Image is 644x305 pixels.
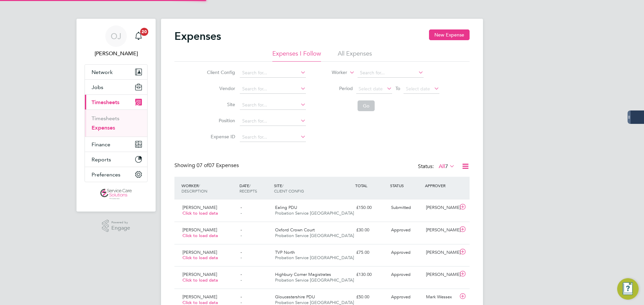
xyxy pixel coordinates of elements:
span: Reports [92,156,111,163]
span: 7 [445,163,448,170]
div: STATUS [388,179,423,192]
input: Search for... [240,84,306,94]
span: OJ [111,32,121,41]
input: Search for... [240,68,306,78]
button: Network [85,65,147,79]
span: Oliver Jefferson [85,50,148,58]
label: Client Config [205,69,235,75]
div: £75.00 [354,247,388,258]
button: Timesheets [85,95,147,109]
div: WORKER [180,179,238,197]
span: Click to load data [182,210,218,216]
span: RECEIPTS [239,188,257,194]
img: servicecare-logo-retina.png [100,189,132,200]
span: / [249,183,251,188]
input: Search for... [240,100,306,110]
label: All [439,163,455,170]
span: [PERSON_NAME] [182,205,217,210]
span: To [393,84,402,93]
span: [PERSON_NAME] [182,249,217,255]
h2: Expenses [174,29,221,43]
span: - [240,249,242,255]
span: Click to load data [182,233,218,238]
a: OJ[PERSON_NAME] [85,25,148,58]
span: Select date [406,86,430,92]
span: Gloucestershire PDU [275,294,315,300]
span: 07 Expenses [197,162,239,169]
span: Preferences [92,171,120,178]
span: Submitted [391,205,411,210]
span: - [240,272,242,277]
span: Approved [391,227,411,233]
span: Engage [111,225,130,231]
span: Finance [92,141,110,148]
a: Go to home page [85,189,148,200]
label: Worker [317,69,347,76]
label: Site [205,101,235,107]
span: - [240,233,242,238]
span: Powered by [111,220,130,225]
button: New Expense [429,29,470,40]
label: Period [323,85,353,91]
div: Showing [174,162,240,169]
span: Approved [391,249,411,255]
span: Network [92,69,113,75]
label: Vendor [205,85,235,91]
div: [PERSON_NAME] [423,202,458,213]
span: [PERSON_NAME] [182,227,217,233]
span: TVP North [275,249,295,255]
a: 20 [132,25,145,47]
span: Click to load data [182,255,218,260]
span: [PERSON_NAME] [182,272,217,277]
span: - [240,210,242,216]
span: Approved [391,272,411,277]
span: - [240,294,242,300]
span: Oxford Crown Court [275,227,315,233]
div: [PERSON_NAME] [423,247,458,258]
span: Approved [391,294,411,300]
label: Expense ID [205,134,235,140]
span: / [282,183,283,188]
span: - [240,227,242,233]
button: Preferences [85,167,147,182]
span: [PERSON_NAME] [182,294,217,300]
div: £30.00 [354,225,388,236]
div: [PERSON_NAME] [423,225,458,236]
div: £130.00 [354,269,388,280]
li: All Expenses [338,50,372,62]
span: Probation Service [GEOGRAPHIC_DATA] [275,233,354,238]
div: SITE [272,179,354,197]
div: £150.00 [354,202,388,213]
button: Finance [85,137,147,152]
div: DATE [238,179,273,197]
nav: Main navigation [76,19,156,212]
a: Powered byEngage [102,220,130,232]
div: Status: [418,162,456,171]
input: Search for... [358,68,424,78]
button: Reports [85,152,147,167]
span: Probation Service [GEOGRAPHIC_DATA] [275,255,354,260]
span: - [240,277,242,283]
div: [PERSON_NAME] [423,269,458,280]
button: Go [358,100,375,111]
li: Expenses I Follow [272,50,321,62]
span: DESCRIPTION [181,188,207,194]
div: TOTAL [354,179,388,192]
span: Jobs [92,84,103,90]
div: Mark Wessex [423,292,458,303]
span: - [240,205,242,210]
span: Select date [359,86,383,92]
span: 07 of [197,162,209,169]
span: Probation Service [GEOGRAPHIC_DATA] [275,277,354,283]
a: Expenses [92,125,115,131]
span: Highbury Corner Magistrates [275,272,331,277]
input: Search for... [240,133,306,142]
span: Click to load data [182,277,218,283]
button: Engage Resource Center [617,278,639,300]
button: Jobs [85,80,147,94]
div: £50.00 [354,292,388,303]
input: Search for... [240,117,306,126]
span: Probation Service [GEOGRAPHIC_DATA] [275,210,354,216]
div: APPROVER [423,179,458,192]
span: - [240,255,242,260]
